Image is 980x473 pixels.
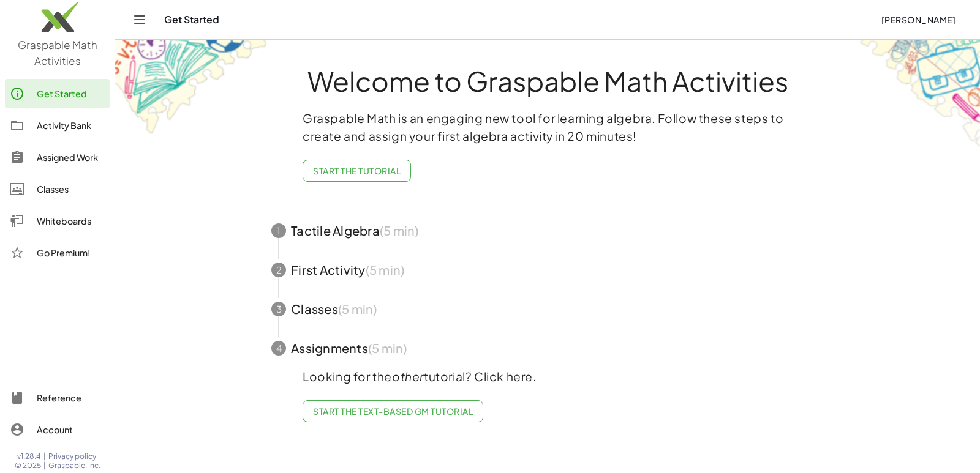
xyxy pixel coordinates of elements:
[5,79,110,108] a: Get Started
[17,452,41,461] span: v1.28.4
[5,111,110,140] a: Activity Bank
[115,39,268,136] img: get-started-bg-ul-Ceg4j33I.png
[271,341,286,356] div: 4
[37,422,105,437] div: Account
[257,329,839,368] button: 4Assignments(5 min)
[48,461,100,471] span: Graspable, Inc.
[313,406,473,417] span: Start the Text-based GM Tutorial
[37,390,105,405] div: Reference
[257,289,839,329] button: 3Classes(5 min)
[249,67,846,95] h1: Welcome to Graspable Math Activities
[37,118,105,133] div: Activity Bank
[303,160,411,182] button: Start the Tutorial
[5,174,110,204] a: Classes
[15,461,41,471] span: © 2025
[303,400,483,422] a: Start the Text-based GM Tutorial
[392,369,424,384] em: other
[881,14,956,25] span: [PERSON_NAME]
[43,461,46,471] span: |
[271,223,286,238] div: 1
[271,263,286,277] div: 2
[130,10,149,29] button: Toggle navigation
[871,9,965,31] button: [PERSON_NAME]
[257,211,839,250] button: 1Tactile Algebra(5 min)
[37,214,105,228] div: Whiteboards
[271,302,286,316] div: 3
[48,452,100,461] a: Privacy policy
[37,86,105,101] div: Get Started
[37,150,105,165] div: Assigned Work
[37,182,105,196] div: Classes
[313,165,401,176] span: Start the Tutorial
[5,415,110,444] a: Account
[5,143,110,172] a: Assigned Work
[18,38,97,67] span: Graspable Math Activities
[257,250,839,289] button: 2First Activity(5 min)
[5,206,110,236] a: Whiteboards
[303,368,793,385] p: Looking for the tutorial? Click here.
[303,110,793,145] p: Graspable Math is an engaging new tool for learning algebra. Follow these steps to create and ass...
[37,245,105,260] div: Go Premium!
[43,452,46,461] span: |
[5,383,110,412] a: Reference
